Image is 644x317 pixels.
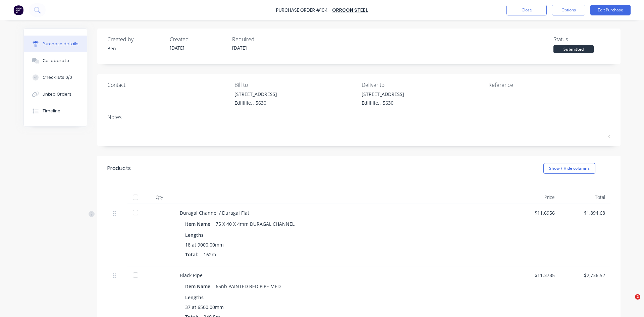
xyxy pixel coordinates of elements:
[13,5,23,15] img: Factory
[24,103,87,119] button: Timeline
[590,5,631,15] button: Edit Purchase
[170,35,227,43] div: Created
[43,58,69,64] div: Collaborate
[276,7,331,14] div: Purchase Order #104 -
[566,209,605,216] div: $1,894.68
[107,113,610,121] div: Notes
[24,52,87,69] button: Collaborate
[185,231,204,239] span: Lengths
[107,45,164,52] div: Ben
[515,272,555,279] div: $11.3785
[43,108,60,114] div: Timeline
[510,191,560,204] div: Price
[552,5,585,15] button: Options
[43,74,72,81] div: Checklists 0/0
[185,219,216,229] div: Item Name
[185,241,224,248] span: 18 at 9000.00mm
[332,7,368,13] a: Orrcon Steel
[185,281,216,291] div: Item Name
[621,294,637,310] iframe: Intercom live chat
[553,35,610,43] div: Status
[24,69,87,86] button: Checklists 0/0
[362,91,404,98] div: [STREET_ADDRESS]
[185,304,224,311] span: 37 at 6500.00mm
[566,272,605,279] div: $2,736.52
[232,35,289,43] div: Required
[43,91,71,97] div: Linked Orders
[185,251,198,258] span: Total:
[362,81,484,89] div: Deliver to
[234,99,277,106] div: Edillilie, , 5630
[234,81,357,89] div: Bill to
[107,35,164,43] div: Created by
[635,294,640,300] span: 2
[506,5,547,15] button: Close
[488,81,610,89] div: Reference
[180,272,504,279] div: Black Pipe
[216,281,281,291] div: 65nb PAINTED RED PIPE MED
[180,209,504,216] div: Duragal Channel / Duragal Flat
[204,251,216,258] span: 162m
[553,45,594,53] div: Submitted
[24,36,87,52] button: Purchase details
[560,191,610,204] div: Total
[234,91,277,98] div: [STREET_ADDRESS]
[24,86,87,103] button: Linked Orders
[515,209,555,216] div: $11.6956
[107,81,229,89] div: Contact
[216,219,294,229] div: 75 X 40 X 4mm DURAGAL CHANNEL
[107,164,131,172] div: Products
[362,99,404,106] div: Edillilie, , 5630
[43,41,78,47] div: Purchase details
[144,191,174,204] div: Qty
[185,294,204,301] span: Lengths
[543,163,595,174] button: Show / Hide columns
